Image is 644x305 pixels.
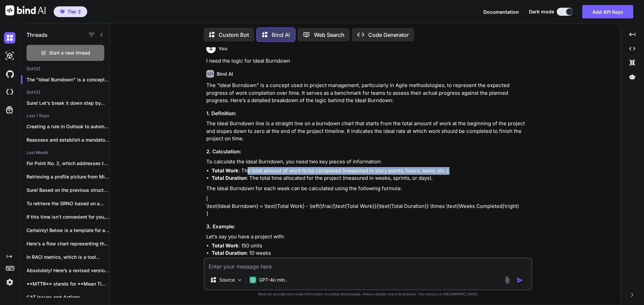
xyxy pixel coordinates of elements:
strong: Total Work [212,242,238,249]
p: Bind can provide inaccurate information, including about people. Always double-check its answers.... [204,292,532,297]
p: The "Ideal Burndown" is a concept used i... [26,76,110,83]
p: CAT Issues and Actions [26,294,110,301]
strong: Total Duration [212,250,247,256]
li: : The total time allocated for the project (measured in weeks, sprints, or days). [212,174,531,182]
p: Sure! Based on the previous structure and... [26,187,110,194]
h1: Threads [26,31,48,39]
strong: Total Duration [212,175,247,181]
p: Sure! Let's break it down step by... [26,100,110,106]
p: Custom Bot [219,31,249,39]
h2: Last 7 Days [21,113,110,119]
button: premiumTier 2 [54,6,87,17]
p: Certainly! Below is a template for a... [26,227,110,234]
p: Code Generator [368,31,409,39]
button: Documentation [483,8,519,15]
p: I need the logic for Ideal Burndown [206,57,531,65]
p: Source [219,277,235,283]
li: : 150 units [212,242,531,250]
img: darkChat [4,32,15,44]
img: Pick Models [237,277,243,283]
img: githubDark [4,68,15,80]
li: : The total amount of work to be completed (measured in story points, hours, tasks, etc.). [212,167,531,175]
span: Start a new thread [49,50,90,56]
p: **MTTR** stands for **Mean Time To Repair**... [26,281,110,287]
img: settings [4,277,15,288]
img: premium [60,10,65,14]
p: GPT-4o min.. [259,277,287,283]
li: : 10 weeks [212,249,531,257]
h3: 2. Calculation: [206,148,531,156]
p: To retrieve the SRNO based on a... [26,200,110,207]
h6: You [218,45,227,52]
p: If this time isn't convenient for you,... [26,214,110,220]
p: The Ideal Burndown for each week can be calculated using the following formula: [206,185,531,193]
button: Add API Keys [582,5,633,18]
h2: Last Month [21,150,110,155]
h2: [DATE] [21,66,110,72]
h6: Bind AI [217,71,233,77]
p: Let’s say you have a project with: [206,233,531,241]
h3: 3. Example: [206,223,531,231]
p: [ \text{Ideal Burndown} = \text{Total Work} - \left(\frac{\text{Total Work}}{\text{Total Duration... [206,195,531,218]
img: cloudideIcon [4,86,15,98]
img: GPT-4o mini [250,277,256,283]
p: Web Search [314,31,344,39]
span: Dark mode [529,8,554,15]
p: The Ideal Burndown line is a straight line on a burndown chart that starts from the total amount ... [206,120,531,143]
img: Bind AI [5,5,46,15]
p: Absolutely! Here’s a revised version of your... [26,267,110,274]
span: Tier 2 [67,8,81,15]
img: icon [517,277,523,284]
p: For Point No. 2, which addresses the... [26,160,110,167]
p: Reassess and establish a mandatory triage process... [26,137,110,143]
strong: Total Work [212,167,238,174]
p: To calculate the Ideal Burndown, you need two key pieces of information: [206,158,531,166]
p: Creating a rule in Outlook to automatically... [26,123,110,130]
h2: [DATE] [21,90,110,95]
p: Here's a flow chart representing the System... [26,240,110,247]
h3: 1. Definition: [206,110,531,118]
p: In RACI metrics, which is a tool... [26,254,110,260]
p: Bind AI [272,31,290,39]
img: attachment [503,276,511,284]
p: Retrieving a profile picture from Microsoft Teams... [26,173,110,180]
span: Documentation [483,9,519,15]
p: The "Ideal Burndown" is a concept used in project management, particularly in Agile methodologies... [206,82,531,104]
img: darkAi-studio [4,50,15,62]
